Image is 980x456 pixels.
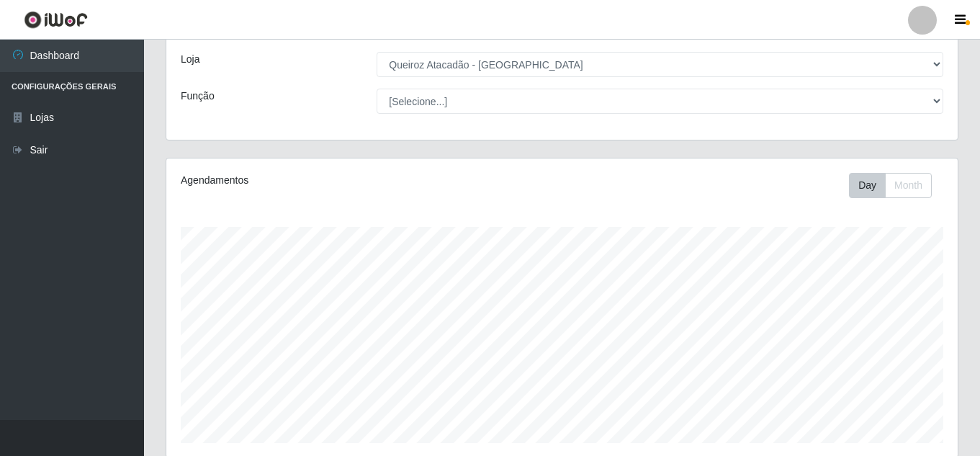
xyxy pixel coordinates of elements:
[849,173,886,198] button: Day
[885,173,932,198] button: Month
[181,52,199,67] label: Loja
[181,173,486,188] div: Agendamentos
[849,173,943,198] div: Toolbar with button groups
[24,11,88,29] img: CoreUI Logo
[181,89,215,104] label: Função
[849,173,932,198] div: First group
